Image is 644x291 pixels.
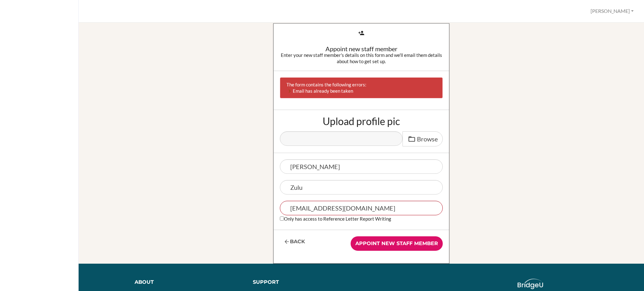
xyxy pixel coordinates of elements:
[280,201,443,215] input: Email
[280,77,443,98] div: The form contains the following errors:
[135,279,243,286] div: About
[351,236,443,251] input: Appoint new staff member
[286,88,422,94] li: Email has already been taken
[280,180,443,195] input: Last name
[588,5,636,17] button: [PERSON_NAME]
[280,46,443,52] div: Appoint new staff member
[280,217,284,221] input: Only has access to Reference Letter Report Writing
[280,215,391,222] label: Only has access to Reference Letter Report Writing
[323,116,400,126] label: Upload profile pic
[280,52,443,64] div: Enter your new staff member's details on this form and we'll email them details about how to get ...
[280,159,443,174] input: First name
[417,135,438,143] span: Browse
[518,279,543,289] img: logo_white@2x-f4f0deed5e89b7ecb1c2cc34c3e3d731f90f0f143d5ea2071677605dd97b5244.png
[280,236,309,247] a: Back
[253,279,356,286] div: Support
